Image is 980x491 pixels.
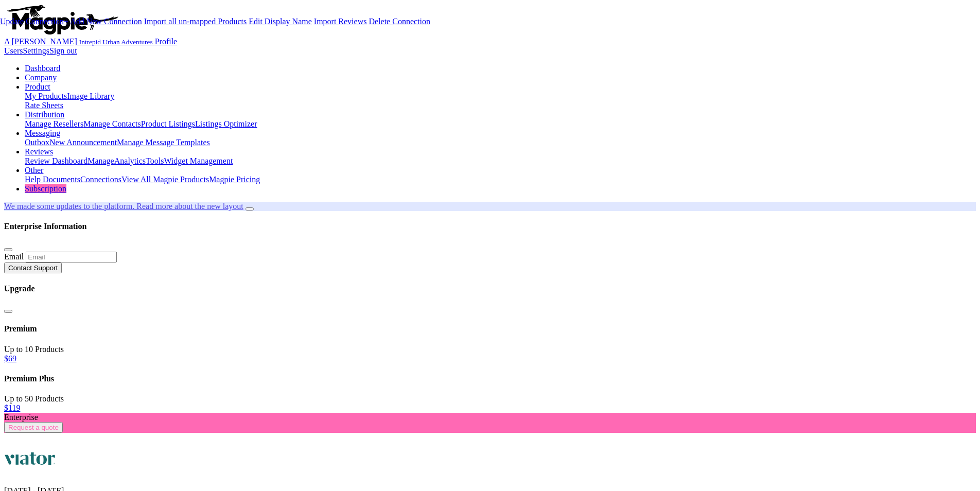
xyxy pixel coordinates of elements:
[4,324,976,334] h4: Premium
[4,433,56,484] img: vbqrramwp3xkpi4ekcjz.svg
[4,248,12,251] button: Close
[369,17,430,26] a: Delete Connection
[79,38,153,46] small: Intrepid Urban Adventures
[25,73,57,82] a: Company
[25,138,49,147] a: Outbox
[80,175,121,184] a: Connections
[4,413,976,422] div: Enterprise
[26,252,117,262] input: Email
[155,37,178,46] a: Profile
[83,119,141,128] a: Manage Contacts
[49,138,117,147] a: New Announcement
[4,345,976,354] div: Up to 10 Products
[4,374,976,383] h4: Premium Plus
[25,184,66,193] a: Subscription
[314,17,367,26] a: Import Reviews
[25,119,83,128] a: Manage Resellers
[4,422,63,433] button: Request a quote
[8,424,59,431] span: Request a quote
[144,17,247,26] a: Import all un-mapped Products
[25,92,67,100] a: My Products
[4,37,155,46] a: A [PERSON_NAME] Intrepid Urban Adventures
[4,354,16,363] a: $69
[4,284,976,293] h4: Upgrade
[25,64,60,73] a: Dashboard
[23,46,49,55] a: Settings
[209,175,260,184] a: Magpie Pricing
[114,156,146,165] a: Analytics
[195,119,257,128] a: Listings Optimizer
[4,46,23,55] a: Users
[25,110,64,119] a: Distribution
[141,119,195,128] a: Product Listings
[4,262,62,273] button: Contact Support
[146,156,164,165] a: Tools
[25,156,87,165] a: Review Dashboard
[4,37,10,46] span: A
[4,222,976,231] h4: Enterprise Information
[4,310,12,313] button: Close
[87,156,114,165] a: Manage
[4,404,20,412] a: $119
[25,175,80,184] a: Help Documents
[49,46,77,55] a: Sign out
[4,202,243,211] a: We made some updates to the platform. Read more about the new layout
[249,17,312,26] a: Edit Display Name
[25,82,50,91] a: Product
[64,17,142,26] a: + Add New Connection
[164,156,233,165] a: Widget Management
[4,394,976,404] div: Up to 50 Products
[4,252,24,261] label: Email
[25,129,60,137] a: Messaging
[117,138,210,147] a: Manage Message Templates
[67,92,114,100] a: Image Library
[25,147,53,156] a: Reviews
[25,101,63,110] a: Rate Sheets
[121,175,209,184] a: View All Magpie Products
[246,207,254,211] button: Close announcement
[4,4,120,35] img: logo-ab69f6fb50320c5b225c76a69d11143b.png
[12,37,77,46] span: [PERSON_NAME]
[25,166,43,174] a: Other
